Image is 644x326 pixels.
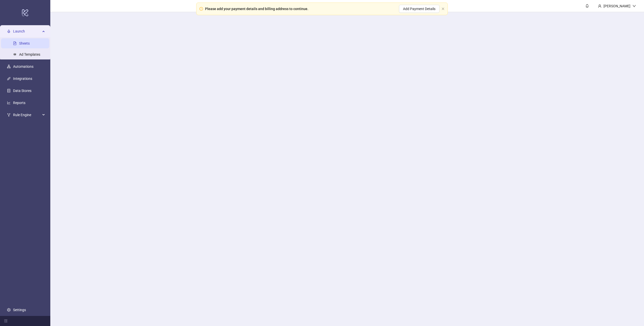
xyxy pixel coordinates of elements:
span: rocket [7,29,11,33]
a: Data Stores [13,89,31,93]
span: bell [585,4,589,8]
a: Settings [13,308,26,312]
button: close [441,7,445,11]
span: Rule Engine [13,110,41,120]
div: [PERSON_NAME] [601,3,632,9]
span: user [598,4,601,8]
span: menu-fold [4,319,8,323]
button: Add Payment Details [399,5,439,13]
a: Sheets [19,41,30,45]
span: exclamation-circle [199,7,203,11]
span: Add Payment Details [403,7,435,11]
a: Reports [13,101,25,105]
span: fork [7,113,11,117]
span: Launch [13,26,41,36]
a: Ad Templates [19,52,40,56]
a: Integrations [13,77,32,81]
div: Please add your payment details and billing address to continue. [205,6,308,12]
a: Automations [13,64,33,69]
span: down [632,4,636,8]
